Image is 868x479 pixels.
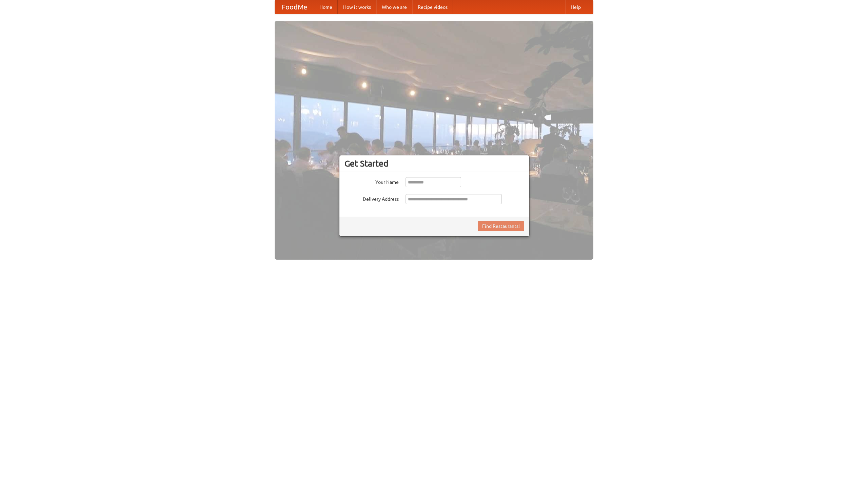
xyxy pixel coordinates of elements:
label: Your Name [344,177,399,186]
label: Delivery Address [344,194,399,202]
a: Recipe videos [412,0,453,14]
button: Find Restaurants! [478,221,524,231]
a: Home [314,0,338,14]
a: Who we are [376,0,412,14]
a: Help [565,0,586,14]
h3: Get Started [344,158,524,169]
a: How it works [338,0,376,14]
a: FoodMe [275,0,314,14]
